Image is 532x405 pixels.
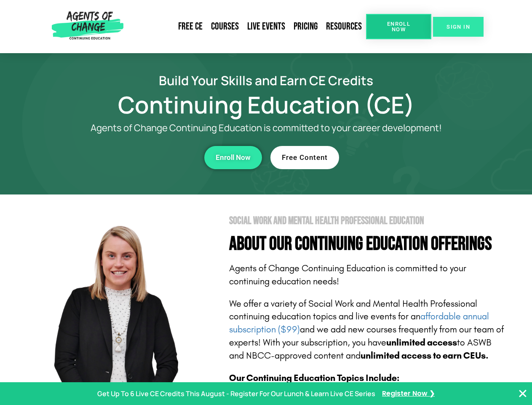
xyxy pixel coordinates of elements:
button: Close Banner [518,389,528,399]
p: Agents of Change Continuing Education is committed to your career development! [60,123,473,133]
span: Enroll Now [380,21,418,32]
b: Our Continuing Education Topics Include: [229,373,399,383]
span: Enroll Now [216,154,251,161]
a: Register Now ❯ [382,388,435,400]
span: SIGN IN [446,24,470,30]
h2: Social Work and Mental Health Professional Education [229,216,506,226]
a: Free CE [174,17,207,36]
a: Resources [322,17,366,36]
h1: Continuing Education (CE) [26,95,506,114]
a: Pricing [289,17,322,36]
a: Enroll Now [366,14,431,39]
b: unlimited access [386,337,457,348]
p: Get Up To 6 Live CE Credits This August - Register For Our Lunch & Learn Live CE Series [97,388,375,400]
p: We offer a variety of Social Work and Mental Health Professional continuing education topics and ... [229,297,506,362]
a: Live Events [243,17,289,36]
h4: About Our Continuing Education Offerings [229,235,506,254]
a: Free Content [270,146,339,169]
a: Enroll Now [204,146,262,169]
a: SIGN IN [433,17,484,37]
b: unlimited access to earn CEUs. [361,350,489,361]
h2: Build Your Skills and Earn CE Credits [26,74,506,86]
span: Agents of Change Continuing Education is committed to your continuing education needs! [229,263,466,287]
nav: Menu [127,17,366,36]
span: Free Content [282,154,328,161]
a: Courses [207,17,243,36]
